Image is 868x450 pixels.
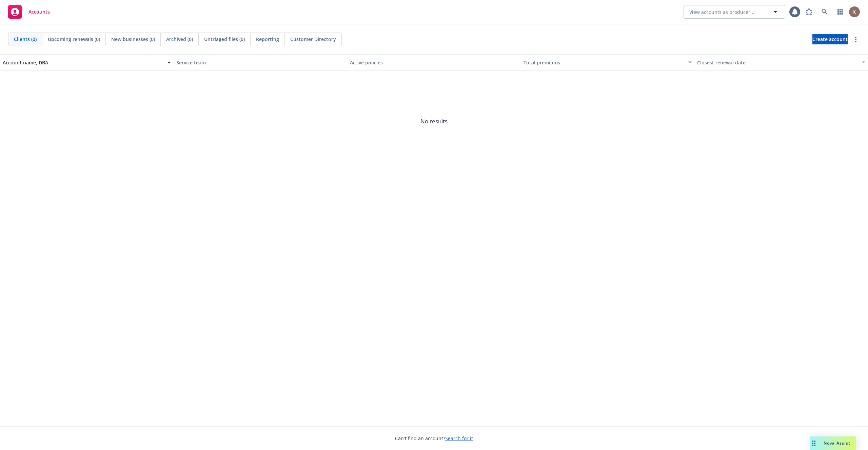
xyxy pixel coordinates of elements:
[445,435,473,442] a: Search for it
[166,36,193,43] span: Archived (0)
[812,33,848,46] span: Create account
[350,59,518,66] div: Active policies
[810,436,818,450] div: Drag to move
[290,36,336,43] span: Customer Directory
[48,36,100,43] span: Upcoming renewals (0)
[694,54,868,70] button: Closest renewal date
[833,5,847,19] a: Switch app
[14,36,37,43] span: Clients (0)
[347,54,521,70] button: Active policies
[818,5,831,19] a: Search
[524,59,684,66] div: Total premiums
[824,440,850,446] span: Nova Assist
[812,34,848,44] a: Create account
[28,9,50,15] span: Accounts
[176,59,344,66] div: Service team
[174,54,347,70] button: Service team
[3,59,163,66] div: Account name, DBA
[395,435,473,442] span: Can't find an account?
[111,36,155,43] span: New businesses (0)
[852,35,860,43] a: more
[256,36,279,43] span: Reporting
[521,54,694,70] button: Total premiums
[689,8,754,16] span: View accounts as producer...
[204,36,245,43] span: Untriaged files (0)
[849,6,860,17] img: photo
[697,59,858,66] div: Closest renewal date
[684,5,785,19] button: View accounts as producer...
[802,5,816,19] a: Report a Bug
[810,436,856,450] button: Nova Assist
[5,2,53,21] a: Accounts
